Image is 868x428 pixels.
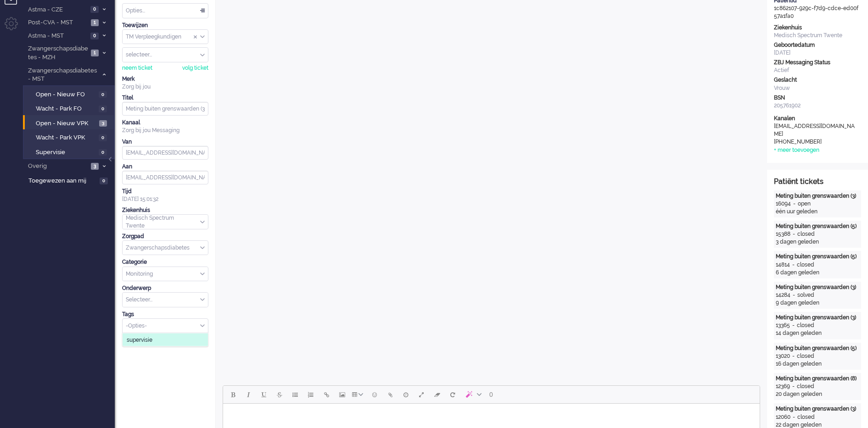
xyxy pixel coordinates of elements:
[776,413,790,421] div: 12060
[774,94,861,102] div: BSN
[797,352,814,360] div: closed
[256,387,272,402] button: Underline
[774,115,861,122] div: Kanalen
[797,383,814,390] div: closed
[28,177,97,185] span: Toegewezen aan mij
[776,238,859,246] div: 3 dagen geleden
[790,322,797,329] div: -
[99,149,107,156] span: 0
[36,148,96,157] span: Supervisie
[776,375,859,383] div: Meting buiten grenswaarden (8)
[91,163,99,170] span: 3
[776,208,859,216] div: één uur geleden
[774,41,861,49] div: Geboortedatum
[790,413,797,421] div: -
[776,253,859,261] div: Meting buiten grenswaarden (5)
[367,387,382,402] button: Emoticons
[27,118,114,128] a: Open - Nieuw VPK 3
[4,4,533,20] body: Rich Text Area. Press ALT-0 for help.
[27,132,114,142] a: Wacht - Park VPK 0
[27,147,114,157] a: Supervisie 0
[776,405,859,413] div: Meting buiten grenswaarden (3)
[776,192,859,200] div: Meting buiten grenswaarden (3)
[774,146,819,154] div: + meer toevoegen
[122,188,208,203] div: [DATE] 15:01:32
[776,383,790,390] div: 12369
[776,329,859,337] div: 14 dagen geleden
[99,91,107,98] span: 0
[790,291,797,299] div: -
[27,89,114,99] a: Open - Nieuw FO 0
[798,200,811,208] div: open
[382,387,398,402] button: Add attachment
[122,29,208,44] div: Assign Group
[27,6,88,14] span: Astma - CZE
[776,261,790,269] div: 14814
[774,102,861,110] div: 205761902
[303,387,319,402] button: Numbered list
[774,24,861,32] div: Ziekenhuis
[122,75,208,83] div: Merk
[122,318,208,334] div: Select Tags
[790,383,797,390] div: -
[36,105,96,113] span: Wacht - Park FO
[790,352,797,360] div: -
[776,283,859,291] div: Meting buiten grenswaarden (3)
[774,76,861,84] div: Geslacht
[36,119,97,128] span: Open - Nieuw VPK
[797,230,815,238] div: closed
[99,134,107,141] span: 0
[350,387,367,402] button: Table
[489,391,493,398] span: 0
[429,387,445,402] button: Clear formatting
[776,322,790,329] div: 13365
[122,284,208,292] div: Onderwerp
[123,333,208,346] li: supervisie
[27,103,114,113] a: Wacht - Park FO 0
[36,133,96,142] span: Wacht - Park VPK
[398,387,414,402] button: Delay message
[122,119,208,127] div: Kanaal
[91,50,99,56] span: 1
[774,84,861,92] div: Vrouw
[797,413,815,421] div: closed
[91,19,99,26] span: 1
[122,83,208,91] div: Zorg bij jou
[122,94,208,102] div: Titel
[776,291,790,299] div: 14284
[99,106,107,112] span: 0
[27,18,88,27] span: Post-CVA - MST
[776,345,859,352] div: Meting buiten grenswaarden (5)
[460,387,485,402] button: AI
[776,360,859,368] div: 16 dagen geleden
[776,200,791,208] div: 16094
[445,387,460,402] button: Reset content
[774,49,861,57] div: [DATE]
[122,206,208,214] div: Ziekenhuis
[90,6,99,13] span: 0
[122,47,208,62] div: Assign User
[5,17,25,38] li: Admin menu
[776,352,790,360] div: 13020
[122,188,208,195] div: Tijd
[774,122,857,138] div: [EMAIL_ADDRESS][DOMAIN_NAME]
[122,311,208,318] div: Tags
[774,59,861,67] div: ZBJ Messaging Status
[241,387,256,402] button: Italic
[334,387,350,402] button: Insert/edit image
[791,200,798,208] div: -
[797,261,814,269] div: closed
[90,33,99,39] span: 0
[27,44,88,61] span: Zwangerschapsdiabetes - MZH
[99,120,107,127] span: 3
[122,127,208,134] div: Zorg bij jou Messaging
[774,67,861,74] div: Actief
[776,269,859,277] div: 6 dagen geleden
[774,138,857,146] div: [PHONE_NUMBER]
[36,90,96,99] span: Open - Nieuw FO
[414,387,429,402] button: Fullscreen
[122,163,208,171] div: Aan
[182,64,208,72] div: volg ticket
[225,387,241,402] button: Bold
[127,336,152,344] span: supervisie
